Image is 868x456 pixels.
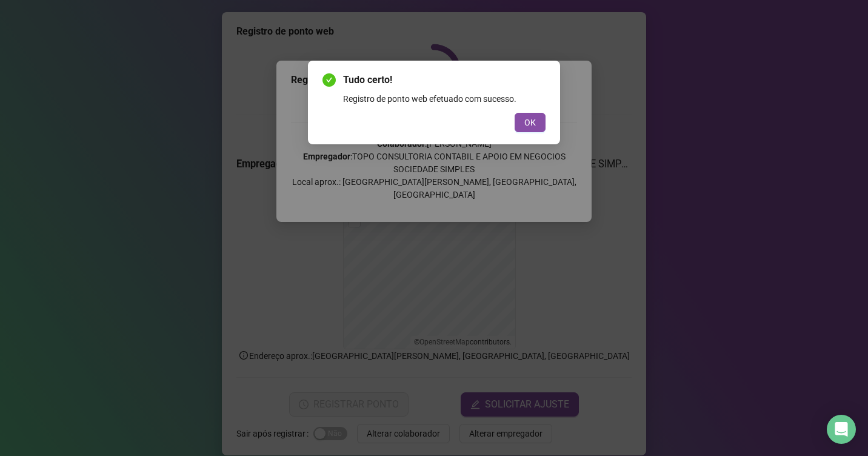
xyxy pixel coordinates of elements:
button: OK [515,113,546,132]
div: Open Intercom Messenger [827,415,856,444]
div: Registro de ponto web efetuado com sucesso. [343,92,546,106]
span: OK [524,116,536,129]
span: Tudo certo! [343,73,546,87]
span: check-circle [322,73,336,87]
